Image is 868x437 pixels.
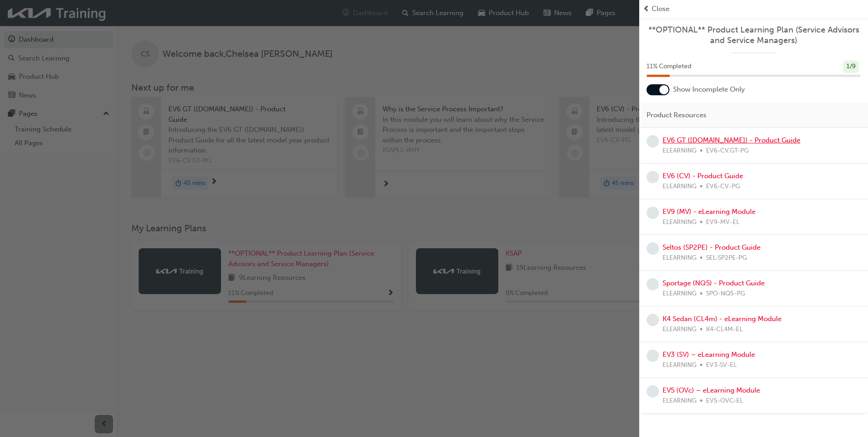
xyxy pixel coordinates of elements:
[663,217,696,228] span: ELEARNING
[706,181,740,192] span: EV6-CV-PG
[647,385,659,398] span: learningRecordVerb_NONE-icon
[706,289,745,299] span: SPO-NQ5-PG
[663,289,696,299] span: ELEARNING
[647,278,659,290] span: learningRecordVerb_NONE-icon
[643,4,650,14] span: prev-icon
[663,360,696,371] span: ELEARNING
[652,4,669,14] span: Close
[647,314,659,326] span: learningRecordVerb_NONE-icon
[647,171,659,183] span: learningRecordVerb_NONE-icon
[663,279,765,287] a: Sportage (NQ5) - Product Guide
[663,396,696,406] span: ELEARNING
[647,61,691,72] span: 11 % Completed
[647,207,659,219] span: learningRecordVerb_NONE-icon
[663,324,696,335] span: ELEARNING
[706,360,737,371] span: EV3-SV-EL
[643,4,864,14] button: prev-iconClose
[706,324,743,335] span: K4-CL4M-EL
[706,396,743,406] span: EV5-OVC-EL
[673,84,745,95] span: Show Incomplete Only
[843,60,859,73] div: 1 / 9
[647,350,659,362] span: learningRecordVerb_NONE-icon
[663,146,696,156] span: ELEARNING
[663,181,696,192] span: ELEARNING
[663,315,782,323] a: K4 Sedan (CL4m) - eLearning Module
[663,243,760,251] a: Seltos (SP2PE) - Product Guide
[663,350,755,359] a: EV3 (SV) – eLearning Module
[647,242,659,255] span: learningRecordVerb_NONE-icon
[663,386,760,394] a: EV5 (OVc) – eLearning Module
[663,136,800,144] a: EV6 GT ([DOMAIN_NAME]) - Product Guide
[706,253,747,263] span: SEL-SP2PE-PG
[663,253,696,263] span: ELEARNING
[647,110,706,120] span: Product Resources
[706,217,739,228] span: EV9-MV-EL
[647,25,861,45] a: **OPTIONAL** Product Learning Plan (Service Advisors and Service Managers)
[647,135,659,147] span: learningRecordVerb_NONE-icon
[706,146,749,156] span: EV6-CV.GT-PG
[663,172,743,180] a: EV6 (CV) - Product Guide
[663,208,755,216] a: EV9 (MV) - eLearning Module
